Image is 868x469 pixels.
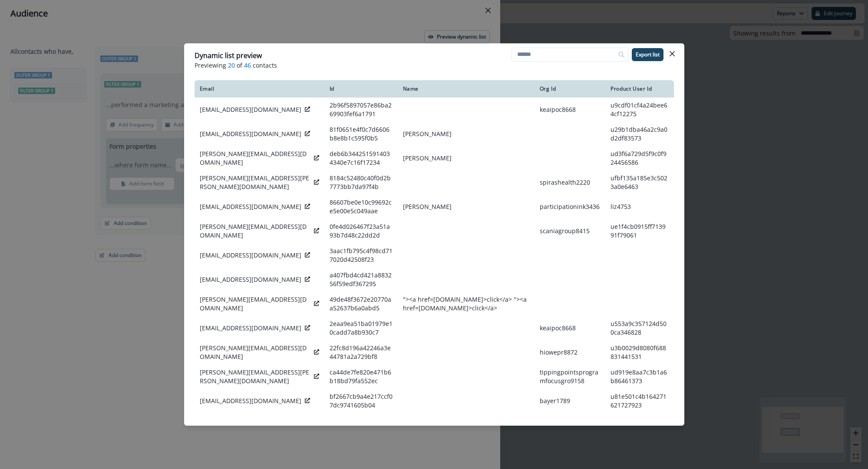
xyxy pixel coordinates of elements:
p: Previewing of contacts [195,61,674,70]
td: participationink3436 [535,195,605,219]
td: u81e501c4b164271621727923 [605,389,673,413]
td: bayer1789 [535,389,605,413]
p: [PERSON_NAME][EMAIL_ADDRESS][DOMAIN_NAME] [200,344,310,361]
td: u9cdf01cf4a24bee64cf12275 [605,98,673,122]
div: Product User Id [611,85,668,92]
td: 2b96f5897057e86ba269903fef6a1791 [324,98,398,122]
td: ca44de7fe820e471b6b18bd79fa552ec [324,365,398,389]
td: spirashealth2220 [535,170,605,195]
p: [EMAIL_ADDRESS][DOMAIN_NAME] [200,105,301,114]
td: [PERSON_NAME] [398,195,535,219]
p: [PERSON_NAME][EMAIL_ADDRESS][PERSON_NAME][DOMAIN_NAME] [200,368,310,385]
td: ud3f6a729d5f9c0f924456586 [605,146,673,170]
p: [EMAIL_ADDRESS][DOMAIN_NAME] [200,130,301,138]
td: ue1f4cb0915ff713991f79061 [605,219,673,243]
p: [EMAIL_ADDRESS][DOMAIN_NAME] [200,324,301,332]
td: 8184c52480c40f0d2b7773bb7da97f4b [324,170,398,195]
p: [EMAIL_ADDRESS][DOMAIN_NAME] [200,251,301,260]
td: 2eaa9ea51ba01979e10cadd7a8b930c7 [324,316,398,340]
span: 46 [244,61,251,70]
div: Id [330,85,393,92]
td: ud919e8aa7c3b1a6b86461373 [605,365,673,389]
p: [EMAIL_ADDRESS][DOMAIN_NAME] [200,397,301,405]
td: u3b0029d8080f688831441531 [605,340,673,365]
p: [EMAIL_ADDRESS][DOMAIN_NAME] [200,202,301,211]
td: scaniagroup8415 [535,219,605,243]
td: keaipoc8668 [535,98,605,122]
td: u553a9c357124d500ca346828 [605,316,673,340]
td: 86607be0e10c99692ce5e00e5c049aae [324,195,398,219]
td: hiowepr8872 [535,340,605,365]
td: keaipoc8668 [535,316,605,340]
td: 81f0651e4f0c7d6606b8e8b1c595f0b5 [324,122,398,146]
td: a407fbd4cd421a883256f59edf367295 [324,267,398,292]
td: bf2667cb9a4e217ccf07dc9741605b04 [324,389,398,413]
td: [PERSON_NAME] [398,122,535,146]
td: 3aac1fb795c4f98cd717020d42508f23 [324,243,398,267]
p: [PERSON_NAME][EMAIL_ADDRESS][PERSON_NAME][DOMAIN_NAME] [200,174,310,191]
td: 22fc8d196a42246a3e44781a2a729bf8 [324,340,398,365]
p: Dynamic list preview [195,50,262,61]
p: [PERSON_NAME][EMAIL_ADDRESS][DOMAIN_NAME] [200,150,310,167]
p: [PERSON_NAME][EMAIL_ADDRESS][DOMAIN_NAME] [200,222,310,240]
p: [EMAIL_ADDRESS][DOMAIN_NAME] [200,275,301,284]
td: deb6b3442515914034340e7c16f17234 [324,146,398,170]
span: 20 [228,61,235,70]
p: Export list [636,52,660,58]
div: Email [200,85,319,92]
td: [PERSON_NAME] [398,146,535,170]
td: 0fe4d026467f23a51a93b7d48c22dd2d [324,219,398,243]
p: [PERSON_NAME][EMAIL_ADDRESS][DOMAIN_NAME] [200,295,310,313]
td: liz4753 [605,195,673,219]
td: "><a href=[DOMAIN_NAME]>click</a> "><a href=[DOMAIN_NAME]>click</a> [398,292,535,316]
div: Org Id [540,85,600,92]
td: 49de48f3672e20770aa52637b6a0abd5 [324,292,398,316]
button: Close [665,47,679,61]
div: Name [403,85,529,92]
button: Export list [632,48,663,61]
td: tippingpointsprogramfocusgro9158 [535,365,605,389]
td: ufbf135a185e3c5023a0e6463 [605,170,673,195]
td: u29b1dba46a2c9a0d2df83573 [605,122,673,146]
